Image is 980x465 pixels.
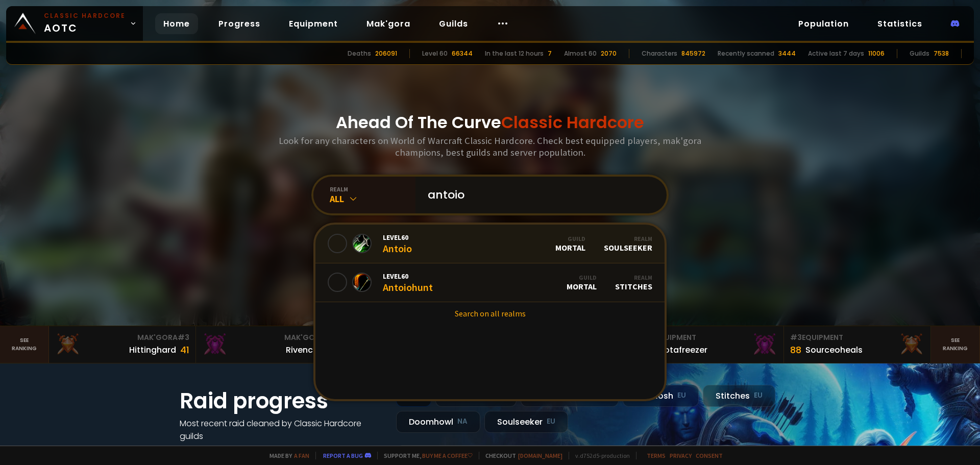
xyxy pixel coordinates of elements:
[778,49,796,58] div: 3444
[615,274,652,291] div: Stitches
[931,326,980,363] a: Seeranking
[323,452,363,459] a: Report a bug
[202,332,336,343] div: Mak'Gora
[44,11,126,36] span: AOTC
[518,452,562,459] a: [DOMAIN_NAME]
[718,49,774,58] div: Recently scanned
[569,452,630,459] span: v. d752d5 - production
[196,326,343,363] a: Mak'Gora#2Rivench100
[457,417,468,427] small: NA
[479,452,562,459] span: Checkout
[868,49,885,58] div: 11006
[623,385,699,407] div: Nek'Rosh
[567,274,597,291] div: Mortal
[358,13,419,34] a: Mak'gora
[452,49,473,58] div: 66344
[564,49,597,58] div: Almost 60
[286,344,318,356] div: Rivench
[180,385,384,417] h1: Raid progress
[790,332,924,343] div: Equipment
[484,411,568,433] div: Soulseeker
[696,452,723,459] a: Consent
[790,332,802,342] span: # 3
[330,185,415,193] div: realm
[647,452,666,459] a: Terms
[129,344,176,356] div: Hittinghard
[790,343,801,357] div: 88
[396,411,480,433] div: Doomhowl
[383,233,412,255] div: Antoio
[555,235,585,253] div: Mortal
[910,49,929,58] div: Guilds
[315,225,665,263] a: Level60AntoioGuildMortalRealmSoulseeker
[6,6,143,41] a: Classic HardcoreAOTC
[637,326,784,363] a: #2Equipment88Notafreezer
[681,49,705,58] div: 845972
[604,235,652,253] div: Soulseeker
[658,344,707,356] div: Notafreezer
[383,233,412,242] span: Level 60
[383,272,433,281] span: Level 60
[548,49,552,58] div: 7
[155,13,198,34] a: Home
[281,13,346,34] a: Equipment
[375,49,397,58] div: 206091
[670,452,692,459] a: Privacy
[263,452,309,459] span: Made by
[784,326,931,363] a: #3Equipment88Sourceoheals
[348,49,371,58] div: Deaths
[294,452,309,459] a: a fan
[703,385,775,407] div: Stitches
[180,417,384,443] h4: Most recent raid cleaned by Classic Hardcore guilds
[808,49,864,58] div: Active last 7 days
[601,49,617,58] div: 2070
[44,11,126,20] small: Classic Hardcore
[275,135,705,158] h3: Look for any characters on World of Warcraft Classic Hardcore. Check best equipped players, mak'g...
[180,443,246,455] a: See all progress
[677,390,686,401] small: EU
[422,177,654,213] input: Search a character...
[805,344,863,356] div: Sourceoheals
[934,49,949,58] div: 7538
[485,49,544,58] div: In the last 12 hours
[383,272,433,293] div: Antoiohunt
[180,343,189,357] div: 41
[501,111,644,134] span: Classic Hardcore
[336,110,644,135] h1: Ahead Of The Curve
[422,452,473,459] a: Buy me a coffee
[330,193,415,205] div: All
[422,49,448,58] div: Level 60
[643,332,777,343] div: Equipment
[377,452,473,459] span: Support me,
[55,332,189,343] div: Mak'Gora
[615,274,652,281] div: Realm
[790,13,857,34] a: Population
[604,235,652,242] div: Realm
[431,13,476,34] a: Guilds
[754,390,763,401] small: EU
[178,332,189,342] span: # 3
[642,49,677,58] div: Characters
[315,302,665,325] a: Search on all realms
[547,417,555,427] small: EU
[210,13,268,34] a: Progress
[869,13,930,34] a: Statistics
[49,326,196,363] a: Mak'Gora#3Hittinghard41
[555,235,585,242] div: Guild
[315,263,665,302] a: Level60AntoiohuntGuildMortalRealmStitches
[567,274,597,281] div: Guild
